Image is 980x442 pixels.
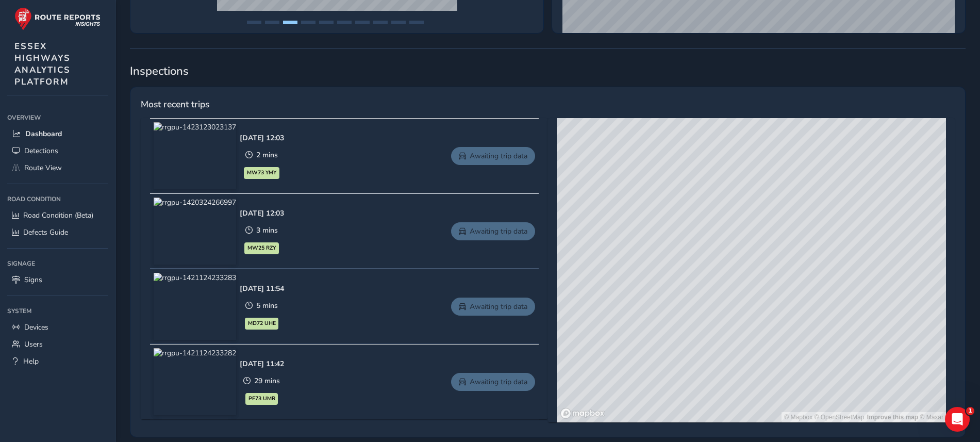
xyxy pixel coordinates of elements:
a: Awaiting trip data [451,147,535,165]
span: 5 mins [256,301,278,310]
a: Awaiting trip data [451,373,535,391]
div: [DATE] 11:42 [240,359,284,369]
div: [DATE] 11:54 [240,284,284,293]
a: Users [7,336,108,353]
img: rrgpu-1421124233282 [154,348,236,415]
a: Devices [7,319,108,336]
div: [DATE] 12:03 [240,133,284,143]
span: Dashboard [25,129,62,139]
a: Signs [7,271,108,288]
span: 29 mins [254,376,280,386]
button: Page 3 [283,21,297,24]
a: Awaiting trip data [451,298,535,316]
span: ESSEX HIGHWAYS ANALYTICS PLATFORM [14,40,71,88]
span: Most recent trips [141,97,209,111]
div: [DATE] 12:03 [240,208,284,218]
button: Page 10 [409,21,424,24]
button: Page 9 [391,21,406,24]
span: Inspections [130,63,966,79]
div: Road Condition [7,191,108,207]
button: Page 7 [355,21,370,24]
span: Defects Guide [23,227,68,237]
a: Awaiting trip data [451,222,535,240]
span: 3 mins [256,225,278,235]
span: MW73 YMY [247,169,276,177]
div: Signage [7,256,108,271]
button: Page 1 [247,21,261,24]
button: Page 6 [337,21,352,24]
span: MW25 RZY [247,244,276,252]
div: Overview [7,110,108,125]
button: Page 2 [265,21,279,24]
img: rrgpu-1421124233283 [154,273,236,340]
button: Page 5 [319,21,334,24]
img: rrgpu-1420324266997 [154,198,236,265]
span: Detections [24,146,58,156]
button: Page 4 [301,21,315,24]
a: Route View [7,159,108,176]
a: Help [7,353,108,370]
img: rrgpu-1423123023137 [154,122,236,189]
span: 2 mins [256,150,278,160]
span: PF73 UMR [248,395,275,403]
span: MD72 UHE [248,319,276,328]
span: Route View [24,163,62,173]
span: 1 [966,407,974,415]
span: Users [24,339,43,349]
a: Detections [7,142,108,159]
img: rr logo [14,7,101,30]
div: System [7,303,108,319]
span: Devices [24,322,48,332]
a: Defects Guide [7,224,108,241]
iframe: Intercom live chat [945,407,970,432]
span: Signs [24,275,42,285]
a: Dashboard [7,125,108,142]
span: Help [23,356,39,366]
a: Road Condition (Beta) [7,207,108,224]
button: Page 8 [373,21,388,24]
span: Road Condition (Beta) [23,210,93,220]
